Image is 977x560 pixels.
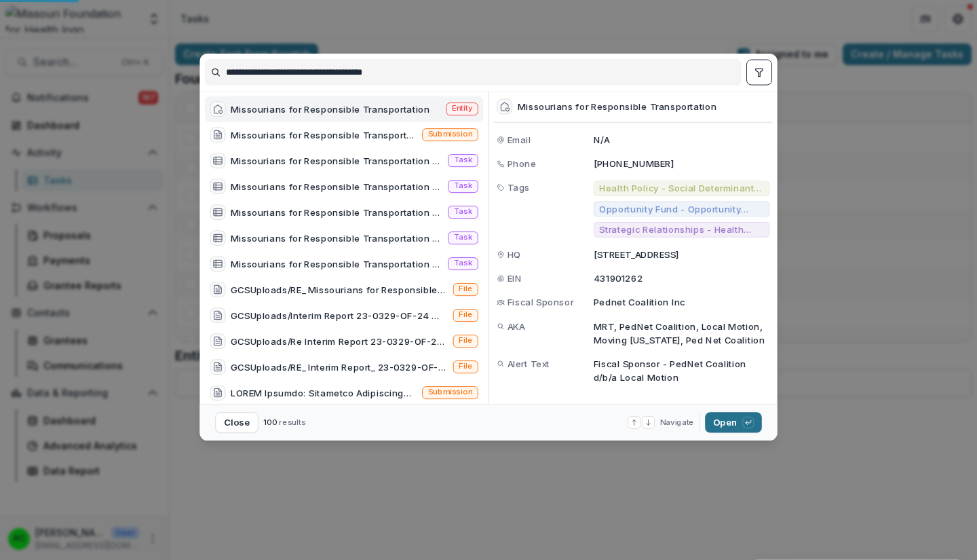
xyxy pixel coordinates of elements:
div: Missourians for Responsible Transportation - Bringing Equitable Statewide Transportation Planning... [231,206,443,219]
span: AKA [507,319,525,333]
span: Opportunity Fund - Opportunity Fund - Grants/Contracts [599,204,763,214]
span: Phone [507,157,537,170]
div: GCSUploads/Interim Report 23-0329-OF-24 Missourians for Responsible Transportation.eml [231,309,448,322]
span: 100 [263,417,277,427]
span: File [459,336,472,346]
span: File [459,284,472,294]
div: Missourians for Responsible Transportation - Bringing Equitable Statewide Transportation Planning... [231,257,443,271]
p: N/A [594,133,769,147]
div: GCSUploads/RE_ Interim Report_ 23-0329-OF-24 Missourians for Responsible Transportation.msg [231,360,448,374]
span: Navigate [660,417,694,428]
span: Health Policy - Social Determinants of Health [599,183,763,194]
span: Tags [507,181,530,194]
div: Missourians for Responsible Transportation - Bringing Equitable Statewide Transportation Planning... [231,154,443,168]
span: Task [454,259,473,268]
button: toggle filters [746,60,772,86]
div: LOREM Ipsumdo: Sitametco Adipiscingelit Seddoeiu tem Incid Utlaboreetdolo (Magna Aliquaenima mini... [231,386,417,400]
p: 431901262 [594,272,769,285]
span: EIN [507,272,522,285]
p: Fiscal Sponsor - PedNet Coalition d/b/a Local Motion [594,357,769,384]
span: HQ [507,248,521,261]
span: Strategic Relationships - Health Equity Fund [599,224,763,235]
span: Task [454,233,473,242]
div: GCSUploads/RE_ Missourians for Responsible Transportation payment.msg [231,283,448,297]
span: Submission [428,388,473,397]
div: Missourians for Responsible Transportation - Bringing Equitable Statewide Transportation Planning... [231,180,443,193]
button: Open [705,412,762,432]
span: Fiscal Sponsor [507,295,574,309]
div: Missourians for Responsible Transportation - Bringing Equitable Statewide Transportation Planning... [231,128,417,142]
span: Task [454,155,473,165]
div: Missourians for Responsible Transportation [518,101,717,112]
p: Pednet Coalition Inc [594,295,769,309]
span: Alert Text [507,357,550,371]
button: Close [215,412,258,432]
span: results [279,417,305,427]
span: File [459,310,472,320]
span: Submission [428,130,473,139]
p: MRT, PedNet Coalition, Local Motion, Moving [US_STATE], Ped Net Coalition [594,319,769,346]
p: [PHONE_NUMBER] [594,157,769,170]
p: [STREET_ADDRESS] [594,248,769,261]
div: Missourians for Responsible Transportation - Bringing Equitable Statewide Transportation Planning... [231,231,443,245]
span: File [459,362,472,371]
div: Missourians for Responsible Transportation [231,102,430,116]
span: Entity [452,104,472,113]
span: Email [507,133,531,147]
div: GCSUploads/Re Interim Report 23-0329-OF-24 Missourians for Responsible Transportation.eml [231,335,448,348]
span: Task [454,181,473,191]
span: Task [454,207,473,217]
